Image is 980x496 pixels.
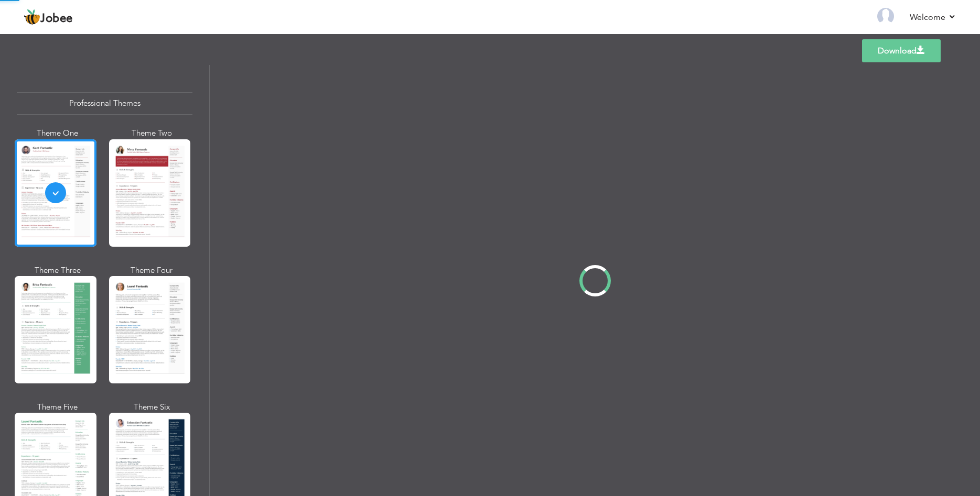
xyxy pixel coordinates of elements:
[24,9,40,26] img: jobee.io
[877,8,894,25] img: Profile Img
[40,13,73,25] span: Jobee
[24,9,73,26] a: Jobee
[910,11,956,24] a: Welcome
[862,39,941,62] a: Download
